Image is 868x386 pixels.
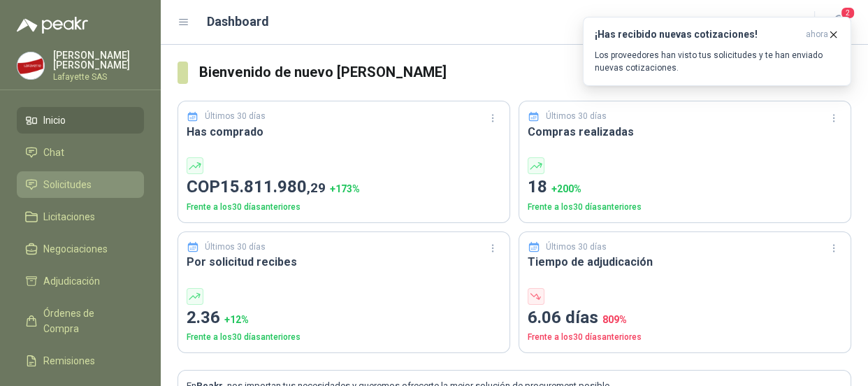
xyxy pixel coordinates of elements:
[840,6,855,20] span: 2
[220,177,326,196] span: 15.811.980
[826,10,851,35] button: 2
[43,306,131,336] span: Órdenes de Compra
[528,331,842,344] p: Frente a los 30 días anteriores
[330,183,360,194] span: + 173 %
[17,17,88,34] img: Logo peakr
[528,253,842,271] h3: Tiempo de adjudicación
[17,139,144,166] a: Chat
[43,113,66,128] span: Inicio
[595,29,800,41] h3: ¡Has recibido nuevas cotizaciones!
[806,29,828,41] span: ahora
[595,49,839,74] p: Los proveedores han visto tus solicitudes y te han enviado nuevas cotizaciones.
[53,50,144,70] p: [PERSON_NAME] [PERSON_NAME]
[17,171,144,198] a: Solicitudes
[43,209,95,224] span: Licitaciones
[187,123,501,141] h3: Has comprado
[17,300,144,342] a: Órdenes de Compra
[187,174,501,201] p: COP
[17,236,144,262] a: Negociaciones
[53,73,144,81] p: Lafayette SAS
[187,305,501,331] p: 2.36
[17,268,144,294] a: Adjudicación
[187,201,501,214] p: Frente a los 30 días anteriores
[528,123,842,141] h3: Compras realizadas
[546,110,607,123] p: Últimos 30 días
[528,174,842,201] p: 18
[546,241,607,254] p: Últimos 30 días
[187,331,501,344] p: Frente a los 30 días anteriores
[205,241,266,254] p: Últimos 30 días
[187,253,501,271] h3: Por solicitud recibes
[528,305,842,331] p: 6.06 días
[43,177,92,192] span: Solicitudes
[205,110,266,123] p: Últimos 30 días
[43,353,95,369] span: Remisiones
[224,314,249,325] span: + 12 %
[17,348,144,374] a: Remisiones
[199,62,851,83] h3: Bienvenido de nuevo [PERSON_NAME]
[307,180,326,196] span: ,29
[583,17,851,86] button: ¡Has recibido nuevas cotizaciones!ahora Los proveedores han visto tus solicitudes y te han enviad...
[17,52,44,79] img: Company Logo
[43,241,108,257] span: Negociaciones
[551,183,581,194] span: + 200 %
[528,201,842,214] p: Frente a los 30 días anteriores
[17,203,144,230] a: Licitaciones
[17,107,144,134] a: Inicio
[207,12,269,31] h1: Dashboard
[43,273,100,289] span: Adjudicación
[602,314,627,325] span: 809 %
[43,145,64,160] span: Chat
